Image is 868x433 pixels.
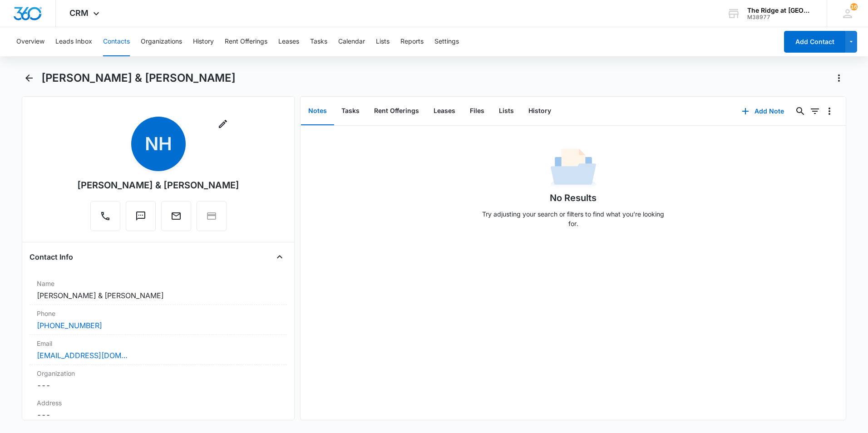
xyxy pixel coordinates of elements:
button: Rent Offerings [225,27,267,56]
button: Overflow Menu [822,104,837,118]
label: Phone [37,309,280,318]
dd: --- [37,409,280,420]
label: Organization [37,369,280,378]
button: Add Contact [784,31,845,53]
span: CRM [69,8,89,18]
button: Filters [808,104,822,118]
button: Tasks [310,27,327,56]
button: Call [90,201,120,231]
label: Address [37,398,280,408]
a: [EMAIL_ADDRESS][DOMAIN_NAME] [37,350,128,361]
label: Name [37,279,280,288]
button: Leases [278,27,299,56]
dd: [PERSON_NAME] & [PERSON_NAME] [37,290,280,301]
button: History [521,97,558,125]
div: Email[EMAIL_ADDRESS][DOMAIN_NAME] [30,335,287,365]
div: Phone[PHONE_NUMBER] [30,305,287,335]
button: Leases [426,97,463,125]
div: Organization--- [30,365,287,394]
img: No Data [551,146,596,191]
span: 16 [850,3,858,10]
div: account name [747,7,814,14]
h1: No Results [550,191,597,205]
button: Actions [832,71,846,85]
h4: Contact Info [30,251,73,262]
button: Lists [492,97,521,125]
div: notifications count [850,3,858,10]
button: Back [22,71,36,85]
label: Email [37,339,280,348]
div: account id [747,14,814,20]
button: Text [126,201,156,231]
button: Notes [301,97,334,125]
a: Text [126,215,156,223]
button: Calendar [338,27,365,56]
h1: [PERSON_NAME] & [PERSON_NAME] [41,71,236,85]
a: Call [90,215,120,223]
button: Files [463,97,492,125]
button: Leads Inbox [55,27,92,56]
span: NH [131,117,186,171]
button: Search... [793,104,808,118]
button: Rent Offerings [367,97,426,125]
button: Organizations [141,27,182,56]
button: Settings [434,27,459,56]
p: Try adjusting your search or filters to find what you’re looking for. [478,209,669,228]
dd: --- [37,380,280,391]
button: Overview [16,27,44,56]
button: Contacts [103,27,130,56]
button: Close [272,250,287,264]
button: Tasks [334,97,367,125]
button: Add Note [733,100,793,122]
button: History [193,27,214,56]
div: Name[PERSON_NAME] & [PERSON_NAME] [30,275,287,305]
div: [PERSON_NAME] & [PERSON_NAME] [77,178,239,192]
button: Lists [376,27,390,56]
a: [PHONE_NUMBER] [37,320,102,331]
div: Address--- [30,394,287,424]
button: Reports [400,27,424,56]
a: Email [161,215,191,223]
button: Email [161,201,191,231]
